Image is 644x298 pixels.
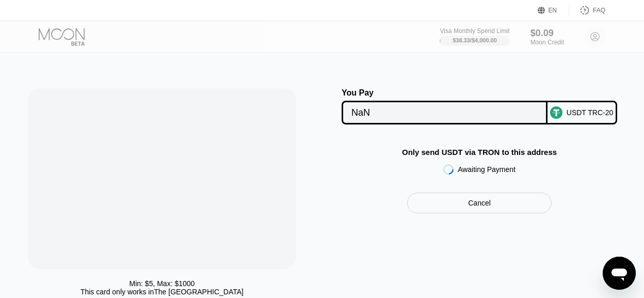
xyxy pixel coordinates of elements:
div: Cancel [407,193,551,213]
div: EN [549,7,557,14]
div: Cancel [468,198,491,208]
div: EN [538,5,569,15]
div: Visa Monthly Spend Limit$38.33/$4,000.00 [440,27,509,46]
div: This card only works in The [GEOGRAPHIC_DATA] [81,288,244,296]
div: You Pay [342,88,548,98]
div: You PayUSDT TRC-20 [332,88,626,124]
div: Only send USDT via TRON to this address [402,148,557,156]
div: FAQ [569,5,605,15]
div: $38.33 / $4,000.00 [453,37,497,43]
div: Visa Monthly Spend Limit [440,27,509,35]
div: Awaiting Payment [458,165,516,174]
div: Min: $ 5 , Max: $ 1000 [130,279,195,288]
div: USDT TRC-20 [567,108,614,117]
iframe: Button to launch messaging window, conversation in progress [603,257,636,290]
div: FAQ [593,7,605,14]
